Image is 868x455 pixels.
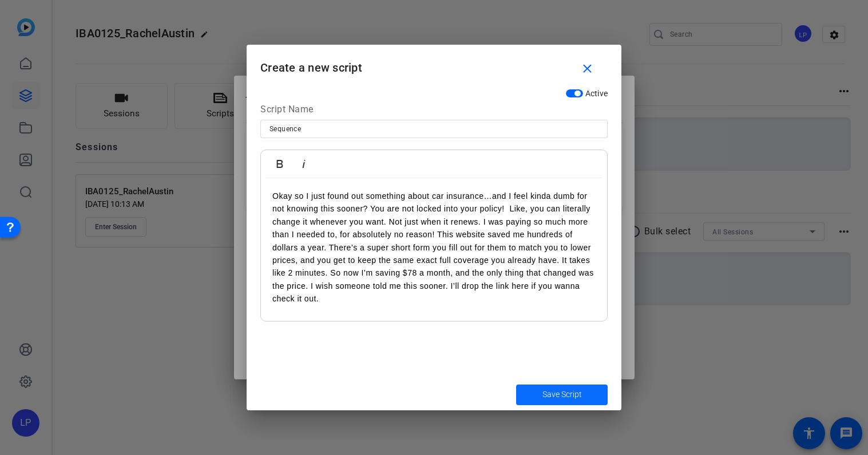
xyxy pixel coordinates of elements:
[516,385,608,405] button: Save Script
[269,152,291,175] button: Bold (⌘B)
[260,103,608,120] div: Script Name
[580,62,594,76] mat-icon: close
[585,89,608,98] span: Active
[269,122,599,136] input: Enter Script Name
[293,152,315,175] button: Italic (⌘I)
[247,45,621,82] h1: Create a new script
[542,389,582,401] span: Save Script
[272,190,596,305] p: Okay so I just found out something about car insurance…and I feel kinda dumb for not knowing this...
